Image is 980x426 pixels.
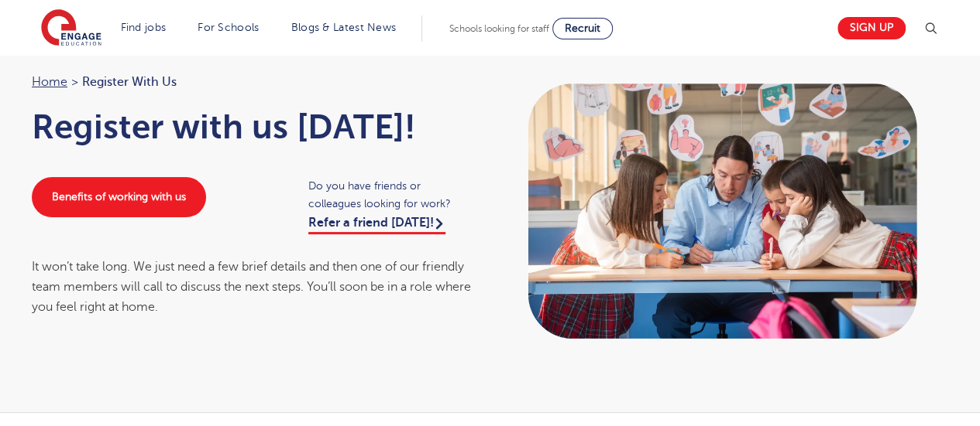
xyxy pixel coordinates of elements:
[565,22,600,34] span: Recruit
[32,177,206,217] a: Benefits of working with us
[308,177,475,213] span: Do you have friends or colleagues looking for work?
[32,257,475,318] div: It won’t take long. We just need a few brief details and then one of our friendly team members wi...
[198,22,259,33] a: For Schools
[308,216,445,234] a: Refer a friend [DATE]!
[82,72,177,92] span: Register with us
[552,18,613,39] a: Recruit
[32,72,475,92] nav: breadcrumb
[41,9,101,48] img: Engage Education
[449,23,549,34] span: Schools looking for staff
[837,17,906,39] a: Sign up
[32,75,67,89] a: Home
[71,75,78,89] span: >
[121,22,167,33] a: Find jobs
[291,22,397,33] a: Blogs & Latest News
[32,107,475,146] h1: Register with us [DATE]!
